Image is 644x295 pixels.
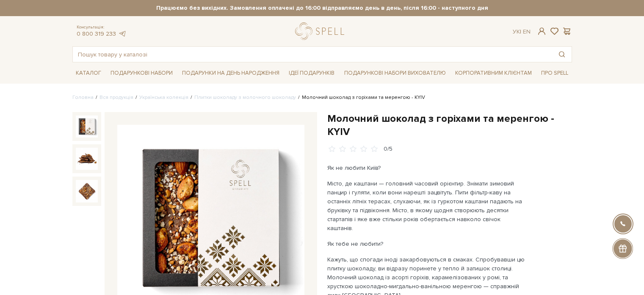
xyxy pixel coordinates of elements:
[452,66,535,80] a: Корпоративним клієнтам
[341,66,449,80] a: Подарункові набори вихователю
[552,47,572,62] button: Пошук товару у каталозі
[384,145,392,153] div: 0/5
[72,4,572,12] strong: Працюємо без вихідних. Замовлення оплачені до 16:00 відправляємо день в день, після 16:00 - насту...
[295,22,348,40] a: logo
[118,30,127,37] a: telegram
[285,67,338,80] a: Ідеї подарунків
[296,94,425,101] li: Молочний шоколад з горіхами та меренгою - KYIV
[76,180,98,202] img: Молочний шоколад з горіхами та меренгою - KYIV
[179,67,283,80] a: Подарунки на День народження
[513,28,531,36] div: Ук
[72,94,94,101] a: Головна
[327,112,572,138] h1: Молочний шоколад з горіхами та меренгою - KYIV
[77,25,127,30] span: Консультація:
[76,115,98,138] img: Молочний шоколад з горіхами та меренгою - KYIV
[327,179,526,233] p: Місто, де каштани — головний часовий орієнтир. Знімати зимовий панцир і гуляти, коли вони нарешті...
[76,148,98,170] img: Молочний шоколад з горіхами та меренгою - KYIV
[100,94,133,101] a: Вся продукція
[523,28,531,35] a: En
[520,28,521,35] span: |
[107,67,176,80] a: Подарункові набори
[538,67,572,80] a: Про Spell
[77,30,116,37] a: 0 800 319 233
[327,239,526,248] p: Як тебе не любити?
[139,94,188,101] a: Українська колекція
[72,67,105,80] a: Каталог
[73,47,552,62] input: Пошук товару у каталозі
[327,163,526,172] p: Як не любити Київ?
[194,94,296,101] a: Плитки шоколаду з молочного шоколаду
